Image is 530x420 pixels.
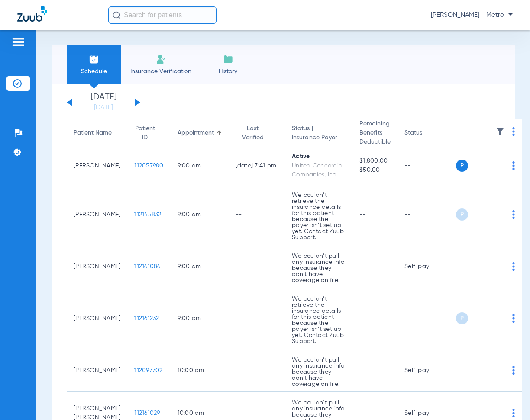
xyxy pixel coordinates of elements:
span: [PERSON_NAME] - Metro [431,11,513,19]
div: Appointment [178,128,214,138]
span: P [456,160,468,172]
span: 112161232 [134,315,159,321]
div: Patient Name [74,128,112,138]
span: -- [359,410,366,416]
span: Insurance Verification [127,67,194,76]
a: [DATE] [78,103,129,112]
span: History [207,67,249,76]
img: Manual Insurance Verification [156,54,166,64]
td: [PERSON_NAME] [67,245,127,288]
td: 9:00 AM [171,147,229,184]
img: group-dot-blue.svg [512,210,515,219]
p: We couldn’t pull any insurance info because they don’t have coverage on file. [292,357,346,387]
span: -- [359,315,366,321]
td: -- [229,184,285,245]
td: -- [229,245,285,288]
img: Schedule [89,54,99,64]
div: Patient Name [74,128,120,138]
span: Schedule [73,67,114,76]
td: Self-pay [397,245,456,288]
th: Status | [285,119,352,147]
p: We couldn’t retrieve the insurance details for this patient because the payer isn’t set up yet. C... [292,192,346,240]
td: [PERSON_NAME] [67,288,127,349]
span: P [456,208,468,221]
img: group-dot-blue.svg [512,262,515,271]
img: group-dot-blue.svg [512,366,515,375]
td: 9:00 AM [171,184,229,245]
td: [PERSON_NAME] [67,147,127,184]
p: We couldn’t retrieve the insurance details for this patient because the payer isn’t set up yet. C... [292,296,346,344]
span: Insurance Payer [292,133,346,142]
span: 112161086 [134,263,160,269]
div: Patient ID [134,124,155,142]
div: Last Verified [236,124,278,142]
th: Status [397,119,456,147]
img: group-dot-blue.svg [512,161,515,170]
span: -- [359,367,366,373]
img: filter.svg [496,127,504,136]
img: Zuub Logo [17,6,47,22]
span: 112145832 [134,212,161,218]
input: Search for patients [108,6,217,24]
td: -- [229,288,285,349]
img: Search Icon [113,11,120,19]
iframe: Chat Widget [487,378,530,420]
td: 9:00 AM [171,288,229,349]
td: -- [229,349,285,392]
span: 112161029 [134,410,160,416]
td: [PERSON_NAME] [67,184,127,245]
img: group-dot-blue.svg [512,127,515,136]
span: 112057980 [134,163,163,169]
div: Last Verified [236,124,271,142]
td: [DATE] 7:41 PM [229,147,285,184]
span: P [456,312,468,324]
th: Remaining Benefits | [352,119,397,147]
div: Appointment [178,128,222,138]
td: -- [397,288,456,349]
td: -- [397,147,456,184]
td: [PERSON_NAME] [67,349,127,392]
span: Deductible [359,138,391,147]
td: 9:00 AM [171,245,229,288]
div: Patient ID [134,124,163,142]
span: -- [359,263,366,269]
div: United Concordia Companies, Inc. [292,161,346,180]
p: We couldn’t pull any insurance info because they don’t have coverage on file. [292,253,346,283]
img: group-dot-blue.svg [512,314,515,323]
span: 112097702 [134,367,162,373]
span: -- [359,212,366,218]
span: $1,800.00 [359,157,391,166]
span: $50.00 [359,166,391,175]
img: History [223,54,233,64]
td: -- [397,184,456,245]
div: Active [292,152,346,161]
td: 10:00 AM [171,349,229,392]
img: hamburger-icon [11,37,25,47]
td: Self-pay [397,349,456,392]
li: [DATE] [78,93,129,112]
